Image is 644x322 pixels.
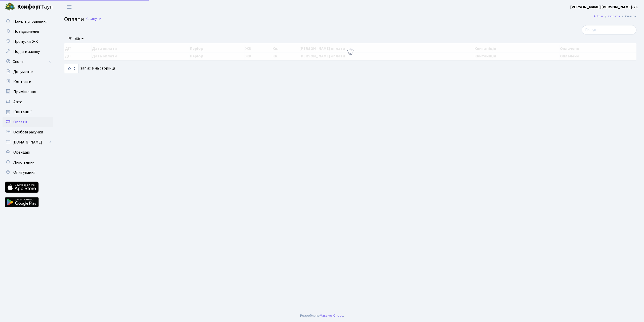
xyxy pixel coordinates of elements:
[3,107,53,117] a: Квитанції
[3,157,53,167] a: Лічильники
[3,117,53,127] a: Оплати
[3,87,53,97] a: Приміщення
[582,25,636,35] input: Пошук...
[346,48,354,56] img: Обробка...
[13,150,30,155] span: Орендарі
[64,64,115,73] label: записів на сторінці
[594,14,603,19] a: Admin
[13,79,31,85] span: Контакти
[3,147,53,157] a: Орендарі
[13,119,27,125] span: Оплати
[3,77,53,87] a: Контакти
[620,14,636,19] li: Список
[63,3,75,11] button: Переключити навігацію
[86,16,101,21] a: Скинути
[5,2,15,12] img: logo.png
[13,29,39,34] span: Повідомлення
[13,160,34,165] span: Лічильники
[13,39,38,44] span: Пропуск в ЖК
[586,11,644,22] nav: breadcrumb
[3,137,53,147] a: [DOMAIN_NAME]
[3,167,53,177] a: Опитування
[3,97,53,107] a: Авто
[13,99,22,105] span: Авто
[3,57,53,67] a: Спорт
[73,35,86,43] a: ЖК
[3,26,53,37] a: Повідомлення
[570,4,638,10] a: [PERSON_NAME] [PERSON_NAME]. Л.
[608,14,620,19] a: Оплати
[13,89,36,95] span: Приміщення
[320,313,343,318] a: Massive Kinetic
[13,19,47,24] span: Панель управління
[3,37,53,47] a: Пропуск в ЖК
[64,15,84,24] span: Оплати
[3,67,53,77] a: Документи
[13,129,43,135] span: Особові рахунки
[13,49,40,54] span: Подати заявку
[13,109,32,115] span: Квитанції
[13,69,33,75] span: Документи
[17,3,53,11] span: Таун
[3,127,53,137] a: Особові рахунки
[13,170,35,175] span: Опитування
[64,64,79,73] select: записів на сторінці
[300,313,344,318] div: Розроблено .
[17,3,41,11] b: Комфорт
[3,47,53,57] a: Подати заявку
[3,16,53,26] a: Панель управління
